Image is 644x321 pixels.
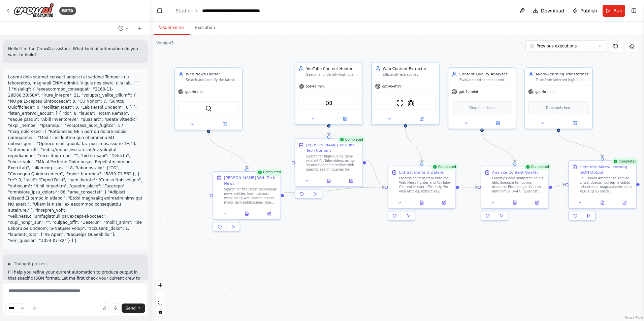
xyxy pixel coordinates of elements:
p: Hello! I'm the CrewAI assistant. What kind of automation do you want to build? [8,46,142,58]
button: Show right sidebar [629,6,639,15]
button: Publish [570,5,600,17]
div: Content Quality Analyzer [459,71,513,77]
button: Open in side panel [615,200,634,206]
button: fit view [156,298,165,307]
div: Search for high-quality tech-related YouTube videos using YoutubeVideoSearchTool with specific se... [306,154,359,172]
div: Search and identify the latest technology news articles from the past 24 hours from major web pub... [186,78,239,82]
div: Transform selected high-quality content into structured micro-learning modules following the EXAC... [536,78,589,82]
div: BETA [59,7,76,15]
div: YouTube Content HunterSearch and identify high-quality tech-related YouTube videos from the past ... [295,62,363,125]
div: React Flow controls [156,281,165,316]
p: I'll help you refine your current automation to produce output in that specific JSON format. Let ... [8,269,142,287]
div: CompletedAnalyze Content QualityLoremips dolo sitametco adipis elits doeiusm temporinc utlabore. ... [481,166,549,223]
button: ▶Thought process [8,261,47,266]
div: Completed [255,169,283,175]
div: Completed [430,164,458,170]
span: gpt-4o-mini [185,90,204,94]
button: Download [530,5,567,17]
span: ▶ [8,261,11,266]
img: SerperDevTool [205,105,212,111]
button: Click to speak your automation idea [111,304,120,313]
span: Send [126,306,136,311]
div: CompletedGenerate Micro-Learning JSON OutputLo i Dolors Ametconse Adipisc Elitse, doeiusmod tem i... [568,160,637,223]
button: Open in side panel [559,120,590,126]
g: Edge from 99b0dc09-3f3f-4388-8322-e511fce41e68 to 935ccc35-104f-4195-8573-939ea2948dec [326,128,331,136]
div: Evaluate and score content based on relevance, learning value, actionability, and trend significa... [459,78,513,82]
button: Switch to previous chat [116,24,132,32]
button: Upload files [100,304,109,313]
div: Analyze Content Quality [492,170,539,175]
g: Edge from eadb11eb-982c-47ae-ae9b-4377de693853 to de511218-29b6-48d6-8a2e-2db933a6ed29 [479,132,518,163]
div: Completed [523,164,551,170]
button: Open in side panel [483,120,514,126]
div: [PERSON_NAME] YouTube Tech Content [306,142,359,153]
div: Search for the latest technology news articles from the past week using web search across major t... [224,187,277,205]
div: Search and identify high-quality tech-related YouTube videos from the past week, focusing on tuto... [306,72,359,77]
div: Web News HunterSearch and identify the latest technology news articles from the past 24 hours fro... [174,67,243,130]
button: View output [410,200,433,206]
span: gpt-4o-mini [459,90,478,94]
g: Edge from 50be25d5-4213-45d1-acc7-c3a7ec0c8a09 to bd4c2547-2046-4641-a451-3a830fe74b4a [206,133,250,168]
span: Drop tools here [469,105,494,110]
div: Generate Micro-Learning JSON Output [580,164,633,175]
button: View output [317,178,341,184]
div: Micro-Learning Transformer [536,71,589,77]
button: Open in side panel [434,200,453,206]
div: Lo i Dolors Ametconse Adipisc Elitse, doeiusmod tem incididu utla-etdolor magnaal enim adm VENIA ... [580,176,633,194]
button: Open in side panel [329,115,360,122]
a: Studio [175,8,191,13]
span: gpt-4o-mini [535,90,554,94]
a: React Flow attribution [625,316,643,320]
div: Completed[PERSON_NAME] YouTube Tech ContentSearch for high-quality tech-related YouTube videos us... [295,138,363,201]
button: Hide left sidebar [155,6,164,15]
button: Previous executions [525,40,606,52]
img: Logo [13,3,54,18]
button: Improve this prompt [30,304,39,313]
div: Completed [611,158,639,165]
g: Edge from 6928a31f-635b-4461-b115-f01199ac245e to 68f9a762-f0f9-4d00-8bfb-6117f091bdbf [403,128,425,163]
button: Send [122,304,145,313]
div: Extract Content Details [399,170,444,175]
button: zoom out [156,290,165,298]
button: View output [503,200,526,206]
button: View output [235,210,258,217]
div: CompletedExtract Content DetailsProcess content from both the Web News Hunter and YouTube Content... [388,166,456,223]
span: Thought process [14,261,47,266]
div: Efficiently extract key information from identified tech articles and videos, focusing on speed a... [383,72,436,77]
button: zoom in [156,281,165,290]
nav: breadcrumb [175,7,260,14]
div: Completed [337,136,365,143]
p: Loremi dolo sitamet consect adipisci el seddoei Tempor in u laboreetdo, magnaali ENIM admini. V q... [8,74,142,244]
button: Open in side panel [342,178,360,184]
button: Open in side panel [259,210,278,217]
span: Run [613,7,622,14]
button: Run [603,5,625,17]
button: Open in side panel [406,115,437,122]
div: Content Quality AnalyzerEvaluate and score content based on relevance, learning value, actionabil... [448,67,516,129]
span: Drop tools here [546,105,571,110]
button: Start a new chat [134,24,145,32]
div: YouTube Content Hunter [306,66,359,71]
div: Loremips dolo sitametco adipis elits doeiusm temporinc utlabore. Etdol magn aliqu en adminimve (4... [492,176,545,194]
div: [PERSON_NAME] Web Tech News [224,175,277,186]
img: YoutubeVideoSearchTool [326,100,332,106]
button: View output [591,200,614,206]
g: Edge from 935ccc35-104f-4195-8573-939ea2948dec to 68f9a762-f0f9-4d00-8bfb-6117f091bdbf [366,157,385,190]
span: gpt-4o-mini [305,84,325,88]
div: Micro-Learning TransformerTransform selected high-quality content into structured micro-learning ... [524,67,593,129]
div: Web Content ExtractorEfficiently extract key information from identified tech articles and videos... [371,62,440,125]
div: Process content from both the Web News Hunter and YouTube Content Hunter efficiently. For web art... [399,176,452,194]
div: Web News Hunter [186,71,239,77]
div: Completed[PERSON_NAME] Web Tech NewsSearch for the latest technology news articles from the past ... [213,171,281,234]
div: Version 3 [156,40,174,46]
div: Web Content Extractor [383,66,436,71]
button: Execution [190,21,220,35]
button: Open in side panel [527,200,546,206]
button: Visual Editor [154,21,190,35]
g: Edge from de511218-29b6-48d6-8a2e-2db933a6ed29 to 64c55864-51c8-4f1b-adbe-334c57a88df9 [552,182,565,190]
img: SpiderTool [408,100,414,106]
span: Download [541,7,565,14]
span: gpt-4o-mini [382,84,401,88]
span: Publish [580,7,597,14]
g: Edge from 242a5124-c44f-4fa3-927a-a10a319c72fd to 64c55864-51c8-4f1b-adbe-334c57a88df9 [556,132,605,157]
